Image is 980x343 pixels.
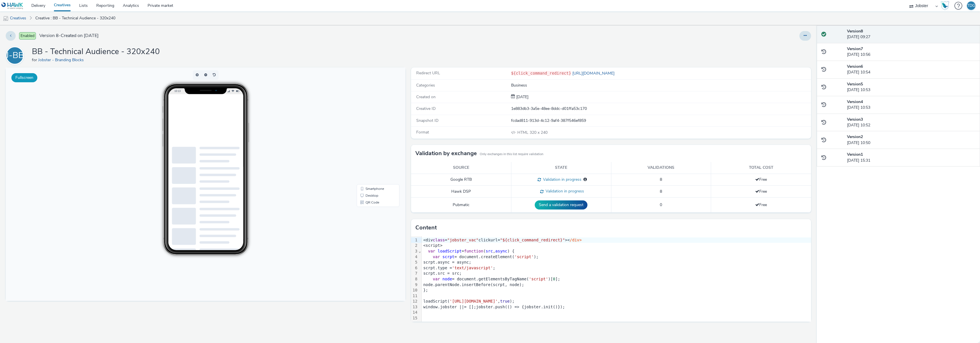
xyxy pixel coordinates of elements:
div: 8 [411,276,418,282]
span: QR Code [360,133,373,137]
strong: Version 6 [847,64,863,69]
div: 4 [411,254,418,260]
th: State [511,162,611,174]
img: undefined Logo [1,2,23,9]
div: 11 [411,293,418,299]
a: [URL][DOMAIN_NAME] [571,71,617,76]
strong: Version 1 [847,152,863,157]
span: true [500,299,510,303]
div: 9 [411,282,418,288]
div: scrpt.async = async; [422,260,811,265]
div: [DATE] 10:53 [847,81,975,93]
div: node.parentNode.insertBefore(scrpt, node); [422,282,811,288]
span: Validation in progress [541,177,581,182]
span: "${click_command_redirect}" [500,238,565,242]
div: loadScript( , ); [422,299,811,304]
div: TDG [967,1,975,10]
span: 0 [553,277,555,281]
span: var [433,254,440,259]
div: 3 [411,248,418,254]
div: scrpt.type = ; [422,265,811,271]
span: Free [755,177,767,182]
span: '[URL][DOMAIN_NAME]' [450,299,498,303]
span: scrpt [442,254,454,259]
li: QR Code [352,132,393,138]
strong: Version 8 [847,28,863,34]
div: 14 [411,310,418,315]
div: scrpt.src = src; [422,271,811,276]
div: = document.createElement( ); [422,254,811,260]
li: Desktop [352,125,393,132]
div: [DATE] 10:56 [847,46,975,58]
li: Smartphone [352,118,393,125]
div: 15 [411,315,418,321]
div: 5 [411,260,418,265]
td: Google RTB [411,174,511,186]
img: mobile [3,16,9,21]
span: var [428,249,435,253]
span: 10:13 [168,22,175,25]
div: [DATE] 10:50 [847,134,975,146]
th: Source [411,162,511,174]
span: async [495,249,507,253]
img: Hawk Academy [941,1,949,10]
h3: Content [415,223,437,232]
div: 16 [411,321,418,327]
h1: BB - Technical Audience - 320x240 [32,46,160,57]
div: }; [422,287,811,293]
div: = ( , ) { [422,248,811,254]
td: Pubmatic [411,198,511,213]
div: 6 [411,265,418,271]
span: for [32,57,38,63]
div: [DATE] 15:31 [847,152,975,163]
span: 8 [660,177,662,182]
th: Total cost [711,162,811,174]
h3: Validation by exchange [415,149,477,158]
strong: Version 4 [847,99,863,104]
span: Version 8 - Created on [DATE] [39,32,99,39]
div: 2 [411,243,418,248]
span: Validation in progress [544,188,584,194]
span: src [486,249,493,253]
span: Creative ID [416,106,436,111]
div: [DATE] 09:27 [847,28,975,40]
span: Free [755,189,767,194]
code: ${click_command_redirect} [511,71,571,75]
span: class [433,238,445,242]
div: Creation 07 July 2025, 15:31 [515,94,528,100]
button: Send a validation request [535,200,587,210]
div: Business [511,83,810,88]
div: [DATE] 10:53 [847,99,975,111]
div: <div = clickurl= >< [422,237,811,243]
div: 13 [411,304,418,310]
span: function [464,249,483,253]
span: Fold line [418,249,421,253]
strong: Version 2 [847,134,863,139]
div: [DATE] 10:54 [847,64,975,75]
strong: Version 7 [847,46,863,52]
button: Fullscreen [11,73,37,82]
a: Creative : BB - Technical Audience - 320x240 [32,11,118,25]
div: <script> [422,243,811,248]
span: /div> [570,238,582,242]
span: 0 [660,202,662,208]
div: = document.getElementsByTagName( )[ ]; [422,276,811,282]
span: Smartphone [360,120,378,123]
div: [DATE] 10:52 [847,117,975,128]
div: 1e883db3-3a5e-48ee-8ddc-d01ffa53c170 [511,106,810,112]
span: loadScript [438,249,462,253]
a: Hawk Academy [941,1,952,10]
span: Enabled [19,32,36,40]
span: Free [755,202,767,208]
small: Only exchanges in this list require validation [480,152,543,157]
span: Snapshot ID [416,118,438,123]
th: Validations [611,162,711,174]
span: "jobster_vac" [447,238,479,242]
strong: Version 3 [847,117,863,122]
span: 8 [660,189,662,194]
div: 12 [411,299,418,304]
div: J-BB [6,48,24,63]
span: 'script' [529,277,548,281]
span: Categories [416,83,435,88]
